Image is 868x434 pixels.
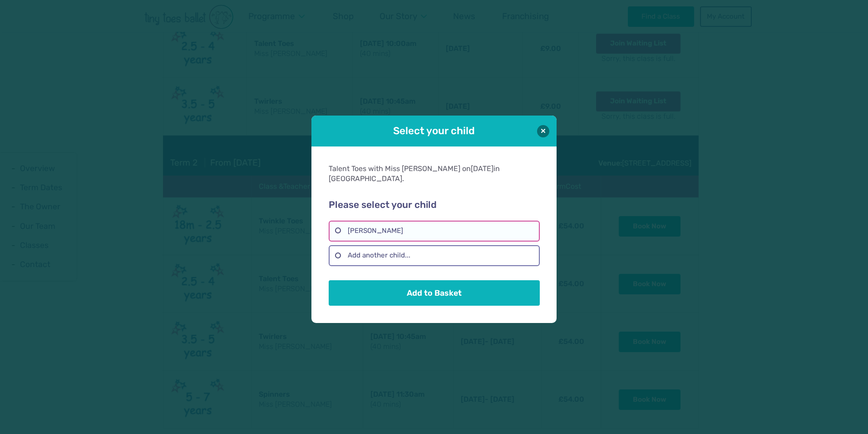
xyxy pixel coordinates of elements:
span: [DATE] [471,164,493,173]
label: [PERSON_NAME] [329,221,539,242]
h2: Please select your child [329,199,539,211]
div: Talent Toes with Miss [PERSON_NAME] on in [GEOGRAPHIC_DATA]. [329,164,539,184]
h1: Select your child [337,124,531,138]
label: Add another child... [329,245,539,266]
button: Add to Basket [329,280,539,306]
